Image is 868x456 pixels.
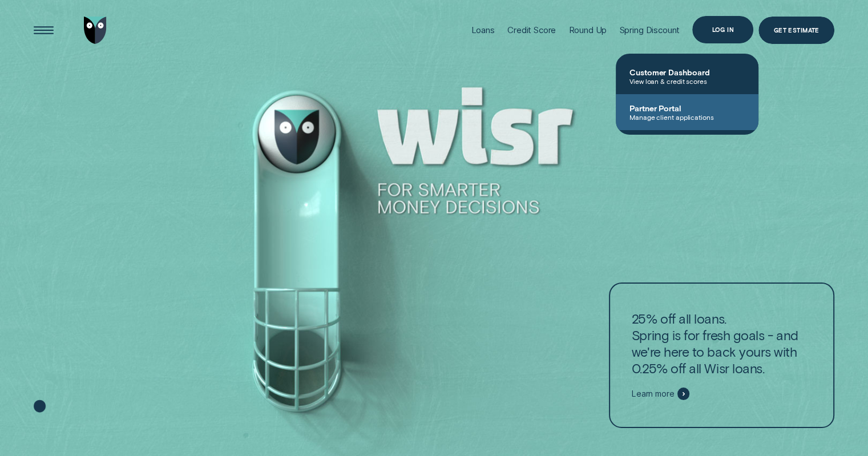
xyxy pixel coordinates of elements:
[507,25,556,35] div: Credit Score
[632,389,675,399] span: Learn more
[84,17,107,44] img: Wisr
[632,310,812,377] p: 25% off all loans. Spring is for fresh goals - and we're here to back yours with 0.25% off all Wi...
[629,103,745,113] span: Partner Portal
[712,27,734,32] div: Log in
[568,25,607,35] div: Round Up
[616,58,758,94] a: Customer DashboardView loan & credit scores
[471,25,495,35] div: Loans
[629,113,745,121] span: Manage client applications
[30,17,57,44] button: Open Menu
[629,67,745,77] span: Customer Dashboard
[609,283,835,427] a: 25% off all loans.Spring is for fresh goals - and we're here to back yours with 0.25% off all Wis...
[616,94,758,130] a: Partner PortalManage client applications
[758,17,834,44] a: Get Estimate
[619,25,680,35] div: Spring Discount
[692,16,753,43] button: Log in
[629,77,745,85] span: View loan & credit scores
